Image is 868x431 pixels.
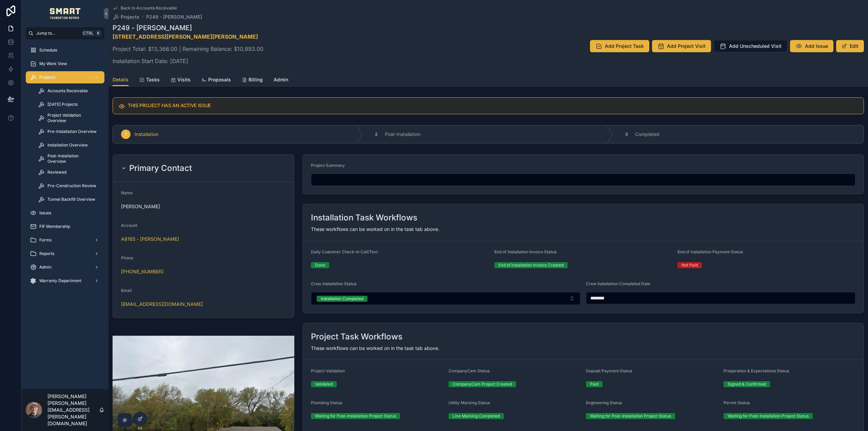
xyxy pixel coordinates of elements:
[39,278,81,283] span: Warranty Department
[47,88,88,94] span: Accounts Receivable
[113,14,139,20] a: Projects
[652,40,711,52] button: Add Project Visit
[311,400,342,405] span: Plumbing Status
[22,39,108,296] div: scrollable content
[47,197,95,202] span: Tunnel Backfill Overview
[677,249,743,254] span: End of Installation Payment Status
[26,27,104,39] button: Jump to...CtrlK
[121,268,163,275] a: [PHONE_NUMBER]
[201,74,231,87] a: Proposals
[50,8,81,19] img: App logo
[311,292,580,305] button: Select Button
[385,131,420,138] span: Post-Installation
[129,163,192,174] h2: Primary Contact
[47,129,97,134] span: Pre-Installation Overview
[139,74,160,87] a: Tasks
[39,75,55,80] span: Projects
[805,43,828,50] span: Add Issue
[494,249,556,254] span: End of Installation Invoice Status
[26,220,104,233] a: FIF Membership
[121,5,177,11] span: Back to Accounts Receivable
[586,368,632,373] span: Deposit Payment Status
[26,275,104,287] a: Warranty Department
[590,381,598,387] div: Paid
[171,74,191,87] a: Visits
[311,368,345,373] span: Project Validation
[667,43,706,50] span: Add Project Visit
[121,14,139,20] span: Projects
[315,262,325,268] div: Done
[590,413,671,419] div: Waiting for Post-Installation Project Status
[113,74,129,86] a: Details
[315,413,396,419] div: Waiting for Post-Installation Project Status
[177,76,191,83] span: Visits
[121,236,179,242] a: A8165 - [PERSON_NAME]
[121,288,132,293] span: Email
[790,40,833,52] button: Add Issue
[47,142,88,148] span: Installation Overview
[724,400,750,405] span: Permit Status
[242,74,263,87] a: Billing
[26,207,104,219] a: Issues
[34,85,104,97] a: Accounts Receivable
[729,43,782,50] span: Add Unscheduled Visit
[449,400,490,405] span: Utility Marking Status
[39,237,52,243] span: Forms
[39,265,52,270] span: Admin
[39,61,67,66] span: My Work View
[39,251,54,256] span: Reports
[146,14,202,20] a: P249 - [PERSON_NAME]
[113,5,177,11] a: Back to Accounts Receivable
[498,262,564,268] div: End of Installation Invoice Created
[449,368,490,373] span: CompanyCam Status
[121,190,133,195] span: Name
[34,180,104,192] a: Pre-Construction Review
[34,125,104,138] a: Pre-Installation Overview
[34,112,104,124] a: Project Validation Overview
[47,102,78,107] span: [DATE] Projects
[113,76,129,83] span: Details
[311,345,439,351] span: These workflows can be worked on in the task tab above.
[26,58,104,70] a: My Work View
[728,413,809,419] div: Waiting for Post-Installation Project Status
[311,163,345,168] span: Project Summary
[311,249,378,254] span: Daily Customer Check-in Call/Text
[47,170,66,175] span: Reviewed
[625,132,628,137] span: 3
[311,226,439,232] span: These workflows can be worked on in the task tab above.
[682,262,698,268] div: Not Paid
[311,331,402,342] h2: Project Task Workflows
[605,43,644,50] span: Add Project Task
[39,224,70,229] span: FIF Membership
[121,255,133,260] span: Phone
[26,261,104,273] a: Admin
[34,98,104,111] a: [DATE] Projects
[26,234,104,246] a: Forms
[724,368,789,373] span: Preparation & Expectations Status
[586,281,650,286] span: Crew Installation Completed Date
[125,132,127,137] span: 1
[274,76,288,83] span: Admin
[82,30,94,37] span: Ctrl
[26,248,104,260] a: Reports
[47,183,96,189] span: Pre-Construction Review
[96,31,101,36] span: K
[315,381,333,387] div: Validated
[453,381,512,387] div: CompanyCam Project Created
[274,74,288,87] a: Admin
[836,40,864,52] button: Edit
[121,203,286,210] span: [PERSON_NAME]
[26,44,104,56] a: Schedule
[113,45,263,53] p: Project Total: $13,366.00 | Remaining Balance: $10,893.00
[47,113,98,123] span: Project Validation Overview
[714,40,787,52] button: Add Unscheduled Visit
[321,296,363,302] div: Installation Completed
[146,76,160,83] span: Tasks
[34,166,104,178] a: Reviewed
[47,153,98,164] span: Post-Installation Overview
[121,301,203,308] a: [EMAIL_ADDRESS][DOMAIN_NAME]
[47,393,99,427] p: [PERSON_NAME] [PERSON_NAME][EMAIL_ADDRESS][PERSON_NAME][DOMAIN_NAME]
[375,132,377,137] span: 2
[34,139,104,151] a: Installation Overview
